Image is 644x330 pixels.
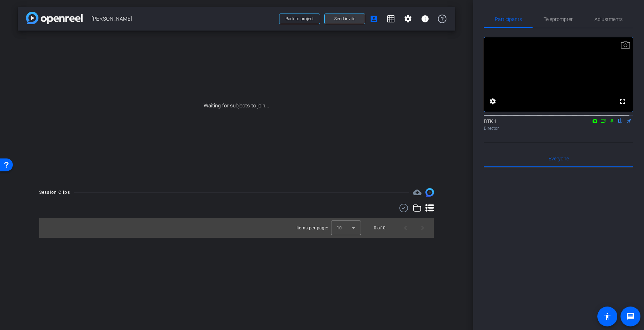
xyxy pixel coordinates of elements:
div: Waiting for subjects to join... [18,31,455,181]
div: 0 of 0 [374,224,386,231]
span: Adjustments [595,17,623,22]
span: Everyone [549,156,569,161]
mat-icon: cloud_upload [413,188,422,197]
button: Send invite [324,14,365,24]
mat-icon: accessibility [603,312,612,321]
span: Send invite [334,16,355,22]
div: Items per page: [297,224,328,231]
div: Director [484,125,633,132]
mat-icon: flip [616,117,625,124]
button: Previous page [397,219,414,236]
mat-icon: grid_on [387,15,395,23]
div: Session Clips [39,189,70,196]
span: Back to project [286,16,314,21]
mat-icon: account_box [370,15,378,23]
span: Participants [495,17,522,22]
div: BTK 1 [484,118,633,132]
mat-icon: fullscreen [618,97,627,106]
mat-icon: settings [404,15,412,23]
mat-icon: message [626,312,635,321]
span: Destinations for your clips [413,188,422,197]
img: Session clips [425,188,434,197]
mat-icon: info [421,15,429,23]
span: Teleprompter [544,17,573,22]
span: [PERSON_NAME] [91,12,275,26]
img: app-logo [26,12,83,24]
mat-icon: settings [488,97,497,106]
button: Next page [414,219,431,236]
button: Back to project [279,14,320,24]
